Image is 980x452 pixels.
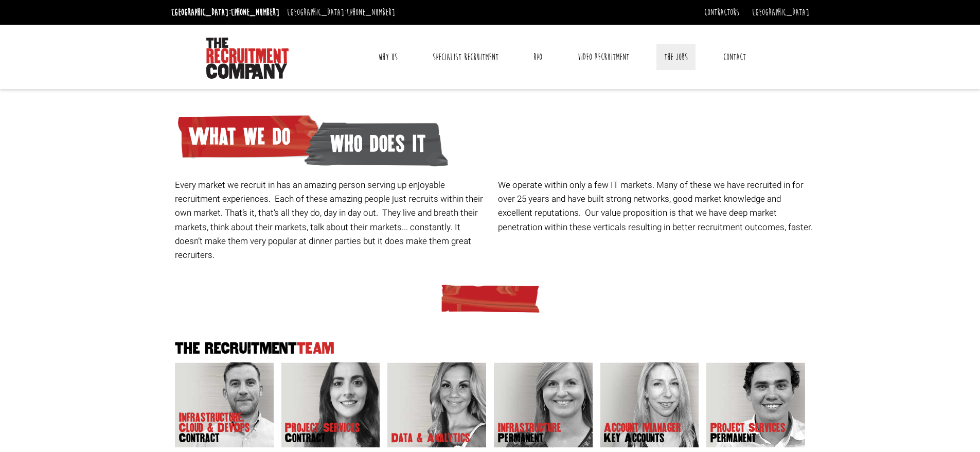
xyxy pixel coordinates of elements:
[387,362,486,447] img: Anna-Maria Julie does Data & Analytics
[498,423,561,443] p: Infrastructure
[297,340,334,357] span: Team
[526,44,550,70] a: RPO
[347,7,395,18] a: [PHONE_NUMBER]
[231,7,279,18] a: [PHONE_NUMBER]
[206,38,289,79] img: The Recruitment Company
[498,433,561,443] span: Permanent
[169,4,282,21] li: [GEOGRAPHIC_DATA]:
[752,7,809,18] a: [GEOGRAPHIC_DATA]
[175,362,274,447] img: Adam Eshet does Infrastructure, Cloud & DevOps Contract
[600,362,699,447] img: Frankie Gaffney's our Account Manager Key Accounts
[604,423,681,443] p: Account Manager
[656,44,696,70] a: The Jobs
[706,362,805,447] img: Sam McKay does Project Services Permanent
[570,44,637,70] a: Video Recruitment
[171,341,809,357] h2: The Recruitment
[494,362,593,447] img: Amanda Evans's Our Infrastructure Permanent
[285,433,360,443] span: Contract
[370,44,405,70] a: Why Us
[425,44,506,70] a: Specialist Recruitment
[710,423,786,443] p: Project Services
[285,423,360,443] p: Project Services
[391,433,470,443] p: Data & Analytics
[284,4,398,21] li: [GEOGRAPHIC_DATA]:
[498,178,813,234] p: We operate within only a few IT markets. Many of these we have recruited in for over 25 years and...
[811,221,813,234] span: .
[281,362,380,447] img: Claire Sheerin does Project Services Contract
[179,412,261,443] p: Infrastructure, Cloud & DevOps
[716,44,754,70] a: Contact
[710,433,786,443] span: Permanent
[704,7,739,18] a: Contractors
[179,433,261,443] span: Contract
[604,433,681,443] span: Key Accounts
[175,178,490,262] p: Every market we recruit in has an amazing person serving up enjoyable recruitment experiences. Ea...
